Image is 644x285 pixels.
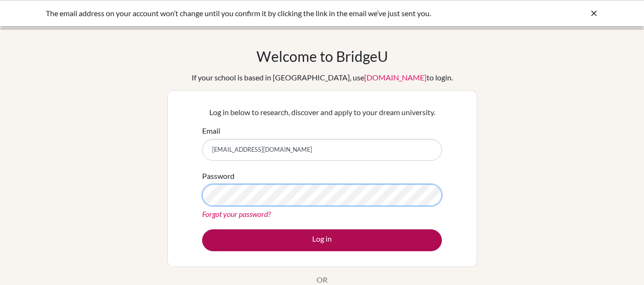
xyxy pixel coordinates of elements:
[202,125,220,137] label: Email
[46,8,456,19] div: The email address on your account won’t change until you confirm it by clicking the link in the e...
[364,73,427,82] a: [DOMAIN_NAME]
[202,209,271,218] a: Forgot your password?
[192,72,453,83] div: If your school is based in [GEOGRAPHIC_DATA], use to login.
[202,170,235,182] label: Password
[202,229,442,251] button: Log in
[202,107,442,118] p: Log in below to research, discover and apply to your dream university.
[256,48,388,65] h1: Welcome to BridgeU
